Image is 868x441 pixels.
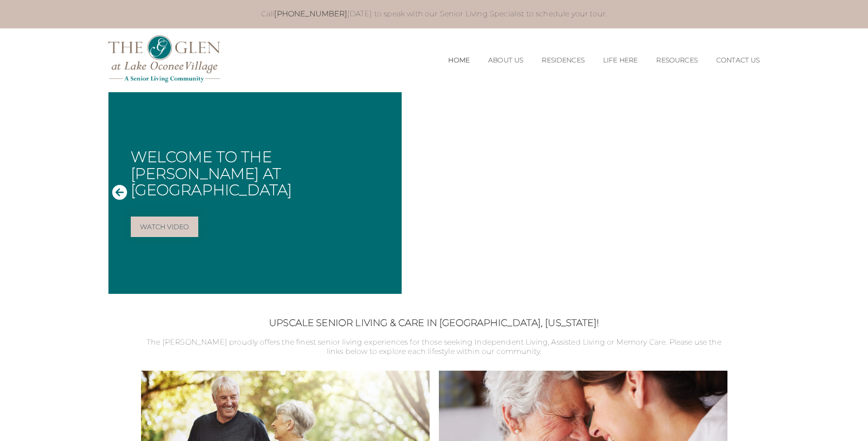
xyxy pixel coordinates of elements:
a: Residences [542,56,585,64]
p: The [PERSON_NAME] proudly offers the finest senior living experiences for those seeking Independe... [141,338,727,357]
img: The Glen Lake Oconee Home [108,35,220,82]
div: Slide 1 of 1 [108,92,760,294]
a: Home [448,56,470,64]
h1: Welcome to The [PERSON_NAME] at [GEOGRAPHIC_DATA] [131,149,394,198]
a: [PHONE_NUMBER] [274,9,347,18]
a: Resources [656,56,697,64]
a: Contact Us [716,56,760,64]
h2: Upscale Senior Living & Care in [GEOGRAPHIC_DATA], [US_STATE]! [141,317,727,328]
iframe: Embedded Vimeo Video [402,92,760,294]
a: Life Here [603,56,638,64]
p: Call [DATE] to speak with our Senior Living Specialist to schedule your tour. [118,9,751,19]
button: Next Slide [741,184,756,202]
a: About Us [488,56,523,64]
a: Watch Video [131,217,199,237]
